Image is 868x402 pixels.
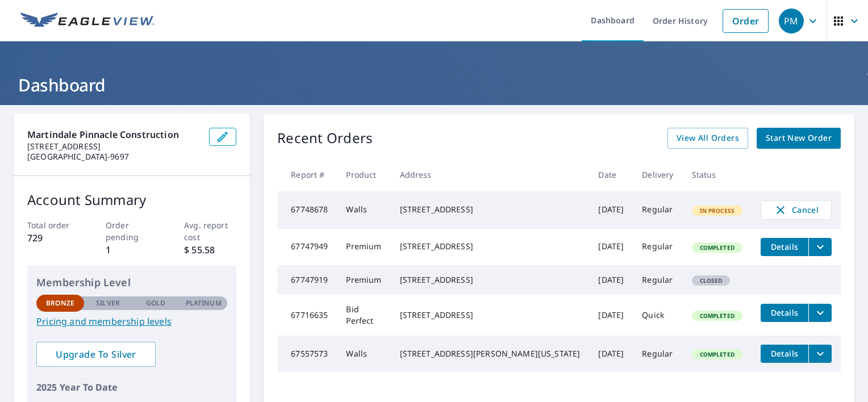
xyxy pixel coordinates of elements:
th: Status [683,158,752,191]
p: Membership Level [36,275,227,290]
p: martindale pinnacle construction [27,128,200,141]
td: Regular [633,336,682,372]
a: Start New Order [757,128,841,149]
p: Total order [27,219,80,231]
span: In Process [693,207,742,215]
p: Gold [146,298,165,308]
div: [STREET_ADDRESS] [400,274,581,286]
td: Regular [633,229,682,265]
td: [DATE] [589,336,633,372]
td: 67747919 [277,265,337,295]
a: View All Orders [667,128,748,149]
a: Pricing and membership levels [36,315,227,328]
span: Completed [693,350,741,358]
th: Report # [277,158,337,191]
td: [DATE] [589,295,633,336]
td: [DATE] [589,191,633,229]
button: filesDropdownBtn-67716635 [808,304,832,322]
p: 2025 Year To Date [36,380,227,394]
a: Order [723,9,769,33]
td: Regular [633,191,682,229]
p: $ 55.58 [184,243,236,257]
span: Start New Order [766,131,832,145]
p: Platinum [186,298,222,308]
td: Regular [633,265,682,295]
a: Upgrade To Silver [36,342,156,367]
button: filesDropdownBtn-67747949 [808,238,832,256]
td: 67557573 [277,336,337,372]
p: [GEOGRAPHIC_DATA]-9697 [27,152,200,162]
button: detailsBtn-67716635 [761,304,808,322]
td: 67716635 [277,295,337,336]
td: 67748678 [277,191,337,229]
span: Completed [693,312,741,320]
span: Cancel [773,203,820,217]
span: Closed [693,277,729,284]
div: [STREET_ADDRESS] [400,241,581,252]
button: detailsBtn-67557573 [761,345,808,363]
div: [STREET_ADDRESS][PERSON_NAME][US_STATE] [400,348,581,359]
th: Product [337,158,390,191]
td: 67747949 [277,229,337,265]
td: Premium [337,229,390,265]
p: Avg. report cost [184,219,236,243]
span: Completed [693,244,741,252]
button: detailsBtn-67747949 [761,238,808,256]
td: Walls [337,336,390,372]
img: EV Logo [20,12,155,30]
h1: Dashboard [14,73,854,97]
div: [STREET_ADDRESS] [400,309,581,321]
p: 729 [27,231,80,245]
button: Cancel [761,200,832,220]
span: Upgrade To Silver [45,348,147,361]
div: [STREET_ADDRESS] [400,204,581,215]
th: Address [391,158,590,191]
span: Details [767,348,802,359]
p: Recent Orders [277,128,373,149]
td: Walls [337,191,390,229]
span: Details [767,241,802,252]
span: Details [767,307,802,318]
button: filesDropdownBtn-67557573 [808,345,832,363]
p: Silver [96,298,120,308]
td: [DATE] [589,265,633,295]
p: Account Summary [27,190,236,210]
td: Bid Perfect [337,295,390,336]
td: Premium [337,265,390,295]
th: Date [589,158,633,191]
td: Quick [633,295,682,336]
td: [DATE] [589,229,633,265]
p: 1 [106,243,158,257]
th: Delivery [633,158,682,191]
div: PM [779,9,804,33]
span: View All Orders [677,131,739,145]
p: [STREET_ADDRESS] [27,141,200,152]
p: Bronze [46,298,74,308]
p: Order pending [106,219,158,243]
